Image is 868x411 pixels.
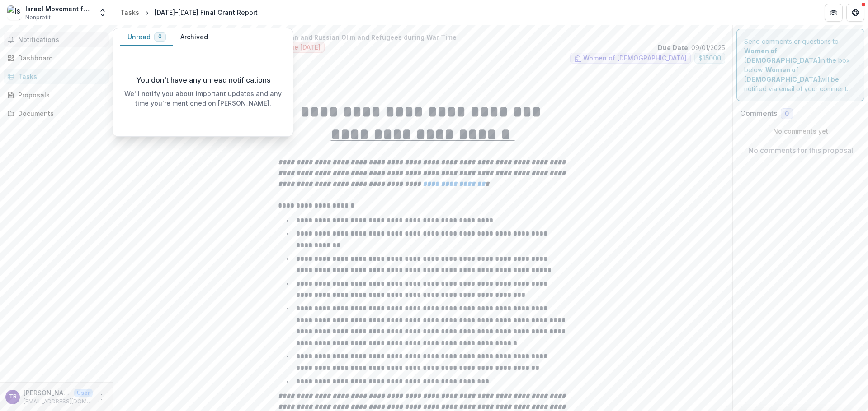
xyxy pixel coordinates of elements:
div: Tasks [18,72,102,81]
a: Documents [4,106,109,121]
button: Notifications [4,32,109,47]
a: Tasks [117,6,143,19]
button: Get Help [846,4,864,22]
div: Send comments or questions to in the box below. will be notified via email of your comment. [736,29,864,101]
a: Proposals [4,88,109,102]
span: Due [DATE] [286,44,321,51]
a: Tasks [4,69,109,84]
span: $ 15000 [698,55,721,62]
p: No comments for this proposal [748,145,853,156]
button: Open entity switcher [96,4,109,22]
img: Israel Movement for Progressive Judaism [7,5,22,20]
div: Documents [18,109,102,118]
button: Unread [120,28,173,46]
strong: Women of [DEMOGRAPHIC_DATA] [744,66,820,83]
p: We'll notify you about important updates and any time you're mentioned on [PERSON_NAME]. [120,89,286,108]
p: Pastoral Counselling and Spiritual Solace for Ukrainian and Russian Olim and Refugees during War ... [120,32,725,42]
div: Tasks [120,8,139,17]
h2: Comments [740,109,777,118]
p: [EMAIL_ADDRESS][DOMAIN_NAME] [24,397,93,406]
nav: breadcrumb [117,6,261,19]
div: Dashboard [18,53,102,63]
p: : from Women of [DEMOGRAPHIC_DATA] [127,71,718,80]
div: Israel Movement for Progressive [DEMOGRAPHIC_DATA] [25,4,93,14]
span: Notifications [18,36,105,44]
strong: Women of [DEMOGRAPHIC_DATA] [744,47,820,64]
p: [PERSON_NAME] [24,388,71,397]
p: No comments yet [740,126,861,136]
strong: Due Date [658,44,688,51]
p: You don't have any unread notifications [136,74,270,85]
p: : 09/01/2025 [658,43,725,52]
button: More [96,392,107,402]
div: Proposals [18,90,102,100]
span: Women of [DEMOGRAPHIC_DATA] [583,55,687,62]
span: 0 [158,33,162,40]
div: [DATE]-[DATE] Final Grant Report [155,8,258,17]
a: Dashboard [4,51,109,65]
div: Tamar Roig [9,394,17,400]
button: Archived [173,28,215,46]
span: 0 [785,110,789,118]
button: Partners [825,4,843,22]
p: User [74,389,93,397]
span: Nonprofit [25,14,51,22]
